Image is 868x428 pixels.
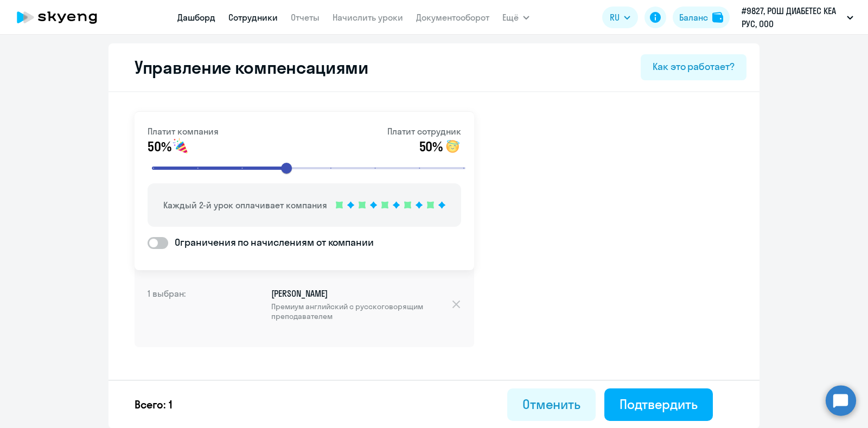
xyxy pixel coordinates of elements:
button: Балансbalance [673,7,730,28]
button: #9827, РОШ ДИАБЕТЕС КЕА РУС, ООО [736,4,859,30]
a: Документооборот [416,12,489,23]
a: Отчеты [291,12,320,23]
button: Как это работает? [641,54,746,80]
p: #9827, РОШ ДИАБЕТЕС КЕА РУС, ООО [742,4,843,30]
div: Отменить [522,395,580,413]
button: RU [602,7,638,28]
p: Платит компания [148,125,219,138]
div: Баланс [679,11,708,24]
p: Платит сотрудник [387,125,461,138]
img: smile [172,138,189,155]
a: Дашборд [177,12,215,23]
img: smile [444,138,461,155]
img: balance [712,12,723,23]
span: Ограничения по начислениям от компании [168,235,374,250]
div: Подтвердить [620,395,698,413]
button: Ещё [502,7,529,28]
span: 50% [148,138,171,155]
span: RU [610,11,620,24]
h2: Управление компенсациями [122,56,368,78]
span: Ещё [502,11,519,24]
button: Отменить [507,388,596,421]
span: Премиум английский с русскоговорящим преподавателем [271,302,451,321]
p: Каждый 2-й урок оплачивает компания [163,199,327,212]
h4: 1 выбран: [148,288,234,330]
button: Подтвердить [604,388,713,421]
p: [PERSON_NAME] [271,288,451,321]
div: Как это работает? [653,60,735,74]
a: Сотрудники [228,12,278,23]
a: Начислить уроки [333,12,403,23]
p: Всего: 1 [135,397,173,412]
span: 50% [419,138,443,155]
